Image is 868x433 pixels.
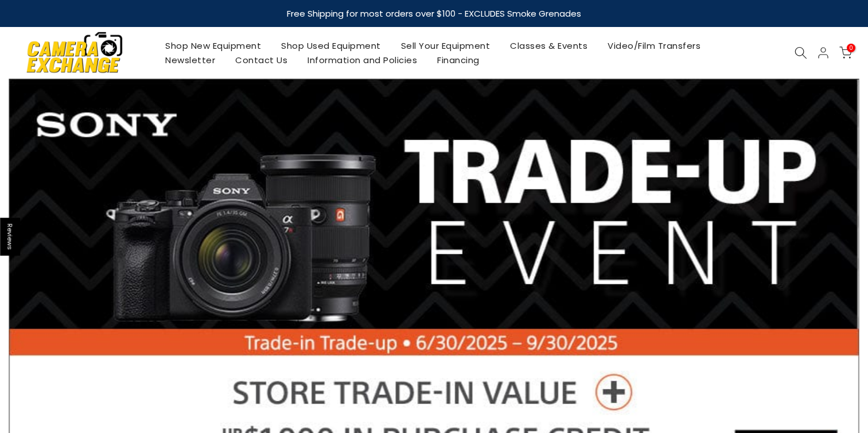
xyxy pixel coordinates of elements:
a: Contact Us [225,53,298,67]
a: Financing [427,53,490,67]
a: Video/Film Transfers [598,38,711,53]
a: Shop New Equipment [155,38,271,53]
a: 0 [839,47,852,59]
span: 0 [847,44,855,52]
strong: Free Shipping for most orders over $100 - EXCLUDES Smoke Grenades [287,7,581,20]
a: Newsletter [155,53,225,67]
a: Shop Used Equipment [271,38,391,53]
a: Classes & Events [500,38,598,53]
a: Information and Policies [298,53,427,67]
a: Sell Your Equipment [391,38,500,53]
